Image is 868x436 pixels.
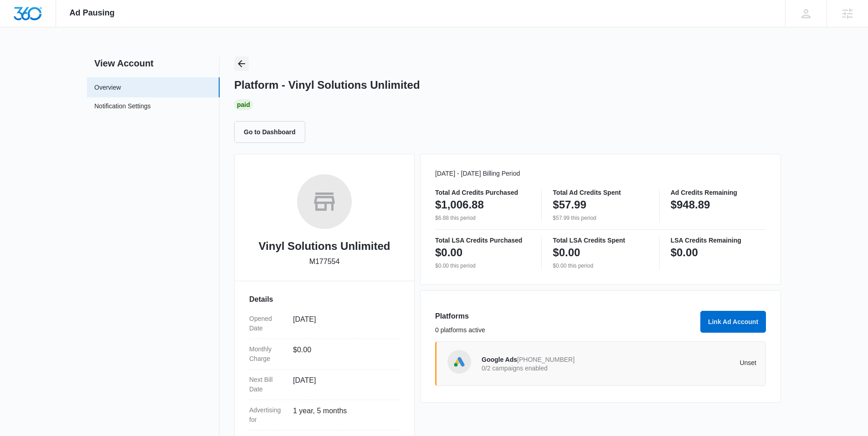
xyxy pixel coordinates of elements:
span: Ad Pausing [70,8,115,18]
button: Back [234,56,249,71]
dt: Monthly Charge [249,345,286,364]
img: Google Ads [452,355,466,369]
p: $948.89 [671,198,710,212]
dd: $0.00 [293,345,392,364]
dd: 1 year, 5 months [293,406,392,425]
p: Total LSA Credits Spent [553,237,648,243]
dt: Opened Date [249,314,286,333]
button: Link Ad Account [700,311,766,333]
dd: [DATE] [293,314,392,333]
p: $0.00 [553,245,580,260]
div: Advertising for1 year, 5 months [249,400,400,431]
p: $6.88 this period [435,214,530,222]
p: 0/2 campaigns enabled [482,365,619,371]
a: Go to Dashboard [234,128,311,136]
span: [PHONE_NUMBER] [517,356,575,363]
p: [DATE] - [DATE] Billing Period [435,169,766,178]
span: Google Ads [482,356,517,363]
div: Monthly Charge$0.00 [249,339,400,370]
h3: Platforms [435,311,695,322]
div: Opened Date[DATE] [249,309,400,339]
p: $0.00 this period [435,262,530,270]
p: $0.00 [435,245,462,260]
a: Google AdsGoogle Ads[PHONE_NUMBER]0/2 campaigns enabledUnset [435,341,766,386]
p: $57.99 [553,198,586,212]
dt: Next Bill Date [249,375,286,394]
a: Overview [94,83,121,92]
a: Notification Settings [94,101,151,113]
p: $0.00 [671,245,698,260]
dt: Advertising for [249,406,286,425]
h3: Details [249,294,400,305]
p: Total Ad Credits Purchased [435,189,530,196]
p: $0.00 this period [553,262,648,270]
p: 0 platforms active [435,325,695,335]
p: Ad Credits Remaining [671,189,766,196]
p: M177554 [309,256,340,267]
h1: Platform - Vinyl Solutions Unlimited [234,78,420,92]
p: Unset [619,360,757,366]
div: Next Bill Date[DATE] [249,370,400,400]
button: Go to Dashboard [234,121,305,143]
dd: [DATE] [293,375,392,394]
p: $1,006.88 [435,198,484,212]
p: Total LSA Credits Purchased [435,237,530,243]
p: LSA Credits Remaining [671,237,766,243]
div: Paid [234,99,253,110]
h2: View Account [87,56,220,70]
p: Total Ad Credits Spent [553,189,648,196]
h2: Vinyl Solutions Unlimited [259,238,390,254]
p: $57.99 this period [553,214,648,222]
